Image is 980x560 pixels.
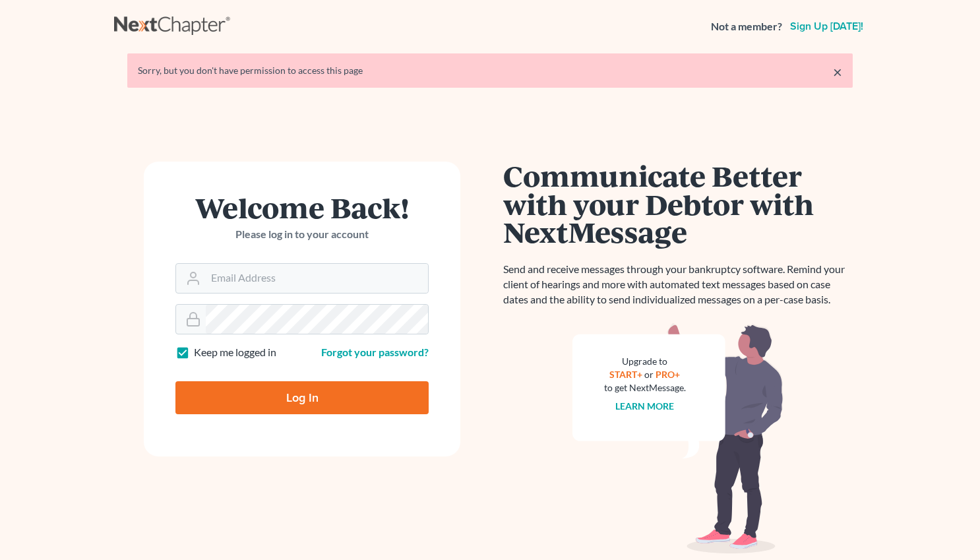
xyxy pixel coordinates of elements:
[175,227,429,242] p: Please log in to your account
[503,162,853,246] h1: Communicate Better with your Debtor with NextMessage
[503,262,853,307] p: Send and receive messages through your bankruptcy software. Remind your client of hearings and mo...
[175,193,429,222] h1: Welcome Back!
[645,369,654,380] span: or
[194,345,276,360] label: Keep me logged in
[175,381,429,414] input: Log In
[604,381,686,394] div: to get NextMessage.
[206,264,428,293] input: Email Address
[138,64,842,77] div: Sorry, but you don't have permission to access this page
[616,400,675,412] a: Learn more
[604,355,686,368] div: Upgrade to
[787,21,866,32] a: Sign up [DATE]!
[656,369,681,380] a: PRO+
[833,64,842,80] a: ×
[711,19,782,34] strong: Not a member?
[572,323,783,554] img: nextmessage_bg-59042aed3d76b12b5cd301f8e5b87938c9018125f34e5fa2b7a6b67550977c72.svg
[321,346,429,358] a: Forgot your password?
[610,369,643,380] a: START+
